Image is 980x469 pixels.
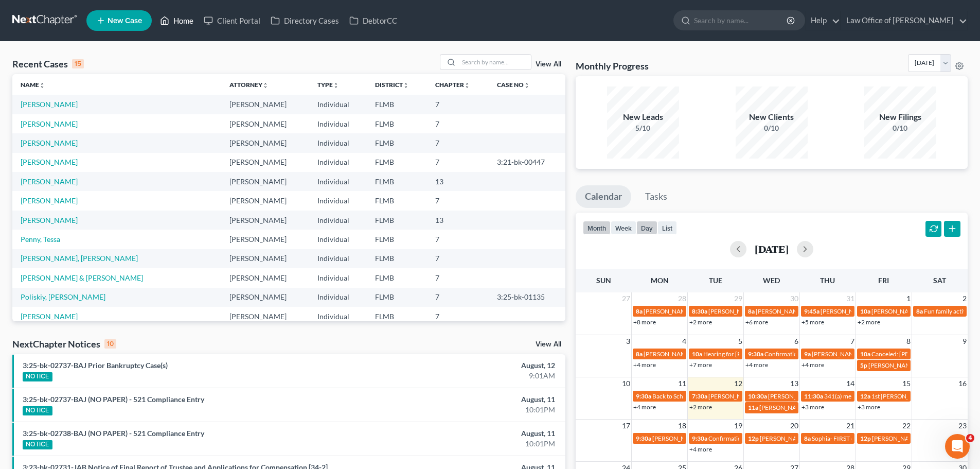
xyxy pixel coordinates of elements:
button: week [611,221,636,235]
div: 9:01AM [384,371,555,381]
td: 7 [427,307,488,326]
td: FLMB [367,268,427,287]
div: New Clients [736,111,808,123]
a: +4 more [689,445,712,453]
td: 7 [427,288,488,307]
td: FLMB [367,307,427,326]
div: 10:01PM [384,405,555,415]
span: Thu [820,276,835,285]
div: New Leads [607,111,679,123]
span: 341(a) meeting for [PERSON_NAME] & [PERSON_NAME] [824,392,978,400]
a: Nameunfold_more [21,81,45,89]
a: [PERSON_NAME] [21,177,78,186]
a: 3:25-bk-02737-BAJ (NO PAPER) - 521 Compliance Entry [23,395,204,404]
td: [PERSON_NAME] [221,95,309,114]
a: Districtunfold_more [375,81,409,89]
span: Sat [933,276,946,285]
td: [PERSON_NAME] [221,230,309,249]
td: [PERSON_NAME] [221,153,309,172]
span: [PERSON_NAME] 8576155620 [868,361,954,369]
span: 10:30a [748,392,767,400]
span: Sun [596,276,611,285]
span: 19 [733,420,743,432]
a: [PERSON_NAME] [21,312,78,321]
a: Penny, Tessa [21,235,60,244]
span: 11:30a [804,392,823,400]
span: 15 [901,377,912,390]
a: +5 more [801,318,824,326]
i: unfold_more [524,82,530,89]
td: FLMB [367,288,427,307]
span: 6 [793,335,799,348]
button: day [636,221,657,235]
a: Typeunfold_more [317,81,339,89]
td: [PERSON_NAME] [221,249,309,268]
button: list [657,221,677,235]
td: [PERSON_NAME] [221,307,309,326]
span: [PERSON_NAME] [652,435,701,442]
td: 3:21-bk-00447 [489,153,565,172]
td: 7 [427,114,488,133]
a: Client Portal [199,11,265,30]
span: 11a [748,404,758,411]
span: 8 [905,335,912,348]
div: 10:01PM [384,439,555,449]
i: unfold_more [464,82,470,89]
a: Poliskiy, [PERSON_NAME] [21,292,105,301]
td: 7 [427,153,488,172]
span: Fri [878,276,889,285]
div: NextChapter Notices [12,338,116,350]
span: Confirmation hearing for Oakcies [PERSON_NAME] & [PERSON_NAME] [708,435,902,442]
td: Individual [309,211,367,230]
a: [PERSON_NAME] [21,216,78,224]
span: 4 [966,434,974,442]
td: FLMB [367,172,427,191]
a: [PERSON_NAME] [21,138,78,147]
span: 3 [625,335,631,348]
a: +4 more [633,361,656,369]
td: Individual [309,307,367,326]
div: August, 11 [384,394,555,405]
a: +3 more [801,403,824,411]
a: Law Office of [PERSON_NAME] [841,11,967,30]
td: 7 [427,268,488,287]
a: Help [806,11,840,30]
span: 1 [905,292,912,305]
td: Individual [309,288,367,307]
span: 22 [901,420,912,432]
a: +2 more [689,318,712,326]
span: 4 [681,335,687,348]
a: View All [536,61,561,68]
span: 9:30a [692,435,707,442]
td: Individual [309,268,367,287]
span: 31 [845,292,856,305]
a: 3:25-bk-02738-BAJ (NO PAPER) - 521 Compliance Entry [23,429,204,438]
span: 29 [733,292,743,305]
h2: [DATE] [755,244,789,254]
span: [PERSON_NAME] [PHONE_NUMBER] [644,307,747,315]
td: Individual [309,249,367,268]
span: Back to School Bash - [PERSON_NAME] & [PERSON_NAME] [652,392,813,400]
span: 1st [PERSON_NAME] payment $500.00 [871,392,978,400]
span: 9:45a [804,307,819,315]
a: Tasks [636,185,676,208]
a: +2 more [858,318,880,326]
i: unfold_more [403,82,409,89]
td: Individual [309,153,367,172]
span: [PERSON_NAME] [756,307,804,315]
a: Chapterunfold_more [435,81,470,89]
td: FLMB [367,133,427,152]
span: 8a [636,350,643,358]
span: [PERSON_NAME] [PHONE_NUMBER] [708,307,812,315]
div: 0/10 [736,123,808,133]
span: Wed [763,276,780,285]
td: FLMB [367,230,427,249]
td: [PERSON_NAME] [221,114,309,133]
span: 9:30a [636,435,651,442]
td: FLMB [367,249,427,268]
div: New Filings [864,111,936,123]
a: [PERSON_NAME] [21,119,78,128]
a: +4 more [801,361,824,369]
i: unfold_more [39,82,45,89]
a: +6 more [745,318,768,326]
